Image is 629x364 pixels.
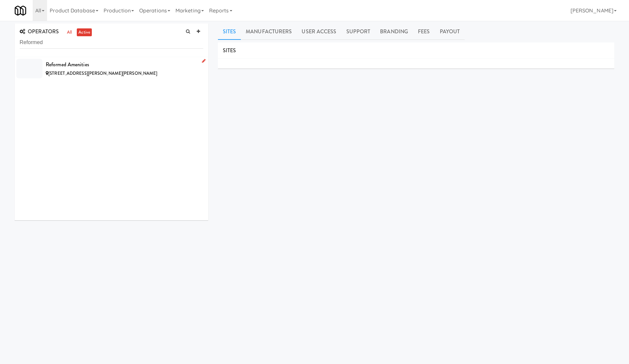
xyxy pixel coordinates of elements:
[341,24,375,40] a: Support
[223,47,236,54] span: SITES
[297,24,341,40] a: User Access
[77,28,92,37] a: active
[20,28,59,35] span: OPERATORS
[375,24,413,40] a: Branding
[15,57,208,80] li: Reformed Amenities[STREET_ADDRESS][PERSON_NAME][PERSON_NAME]
[218,24,241,40] a: Sites
[241,24,297,40] a: Manufacturers
[413,24,435,40] a: Fees
[20,37,203,49] input: Search Operator
[15,5,26,16] img: Micromart
[65,28,74,37] a: all
[48,70,157,76] span: [STREET_ADDRESS][PERSON_NAME][PERSON_NAME]
[46,60,203,70] div: Reformed Amenities
[435,24,465,40] a: Payout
